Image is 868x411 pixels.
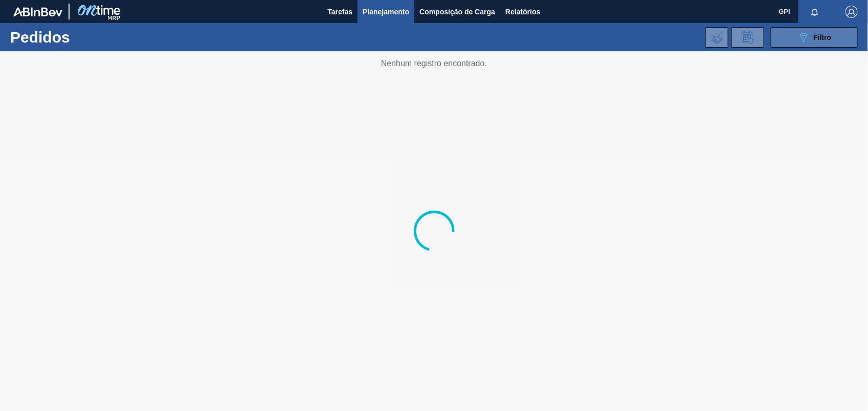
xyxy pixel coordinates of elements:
[771,27,858,48] button: Filtro
[731,27,764,48] div: Solicitação de Revisão de Pedidos
[845,6,858,18] img: Logout
[705,27,728,48] div: Importar Negociações dos Pedidos
[10,31,160,43] h1: Pedidos
[419,6,495,18] span: Composição de Carga
[13,7,62,16] img: TNhmsLtSVTkK8tSr43FrP2fwEKptu5GPRR3wAAAABJRU5ErkJggg==
[505,6,540,18] span: Relatórios
[798,5,831,19] button: Notificações
[327,6,352,18] span: Tarefas
[363,6,409,18] span: Planejamento
[814,33,832,42] span: Filtro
